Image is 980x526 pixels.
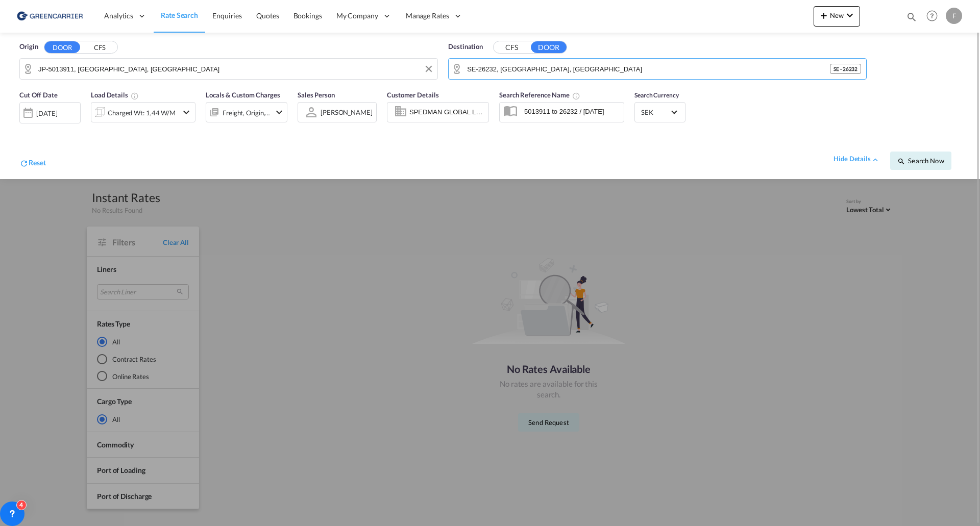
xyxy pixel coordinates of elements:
[298,91,335,99] span: Sales Person
[320,105,374,119] md-select: Sales Person: Fredrik Fagerman
[906,11,917,22] md-icon: icon-magnify
[19,91,58,99] span: Cut Off Date
[946,8,962,24] div: F
[206,91,280,99] span: Locals & Custom Charges
[634,91,679,99] span: Search Currency
[640,105,680,119] md-select: Select Currency: kr SEKSweden Krona
[29,158,46,167] span: Reset
[293,11,322,20] span: Bookings
[923,7,946,26] div: Help
[19,159,29,168] md-icon: icon-refresh
[449,59,866,79] md-input-container: SE-26232,Ängelholm,Skåne
[19,42,38,52] span: Origin
[20,59,437,79] md-input-container: JP-5013911, Seki City, Gifu Prefecture
[421,61,436,77] button: Clear Input
[15,5,84,28] img: 609dfd708afe11efa14177256b0082fb.png
[531,41,567,53] button: DOOR
[91,102,195,122] div: Charged Wt: 1,44 W/Micon-chevron-down
[256,11,279,20] span: Quotes
[641,108,670,117] span: SEK
[336,11,378,21] span: My Company
[131,92,139,100] md-icon: Chargeable Weight
[19,122,27,136] md-datepicker: Select
[467,61,830,77] input: Search by Door
[906,11,917,27] div: icon-magnify
[44,41,80,53] button: DOOR
[448,42,483,52] span: Destination
[834,65,857,72] span: SE - 26232
[406,11,449,21] span: Manage Rates
[923,7,941,24] span: Help
[108,106,176,120] div: Charged Wt: 1,44 W/M
[409,105,485,120] input: Enter Customer Details
[104,11,133,21] span: Analytics
[844,9,856,21] md-icon: icon-chevron-down
[499,91,580,99] span: Search Reference Name
[161,11,198,19] span: Rate Search
[519,104,624,119] input: Search Reference Name
[814,6,860,27] button: icon-plus 400-fgNewicon-chevron-down
[834,154,880,164] div: hide detailsicon-chevron-up
[36,109,57,118] div: [DATE]
[206,102,287,122] div: Freight Origin Destinationicon-chevron-down
[572,92,580,100] md-icon: Your search will be saved by the below given name
[494,42,529,54] button: CFS
[38,61,432,77] input: Search by Door
[818,11,856,19] span: New
[871,155,880,164] md-icon: icon-chevron-up
[82,42,117,54] button: CFS
[897,157,905,165] md-icon: icon-magnify
[897,157,944,165] span: icon-magnifySearch Now
[91,91,139,99] span: Load Details
[890,152,951,170] button: icon-magnifySearch Now
[387,91,438,99] span: Customer Details
[321,108,373,116] div: [PERSON_NAME]
[223,106,271,120] div: Freight Origin Destination
[19,158,46,170] div: icon-refreshReset
[180,106,192,118] md-icon: icon-chevron-down
[19,102,81,123] div: [DATE]
[273,106,285,118] md-icon: icon-chevron-down
[212,11,242,20] span: Enquiries
[818,9,830,21] md-icon: icon-plus 400-fg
